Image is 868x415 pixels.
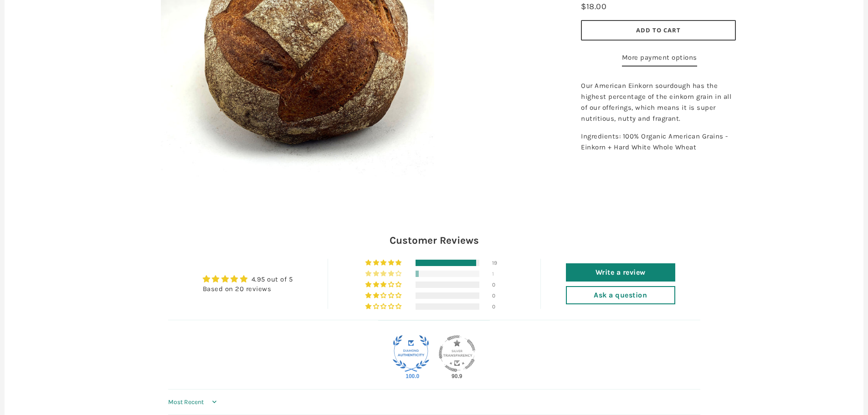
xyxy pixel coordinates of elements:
[393,335,429,372] img: Judge.me Diamond Authentic Shop medal
[581,20,736,41] button: Add to Cart
[439,335,475,372] a: Judge.me Silver Transparent Shop medal 90.9
[439,335,475,372] div: Silver Transparent Shop. Published at least 90% of verified reviews received in total
[365,271,403,277] div: 5% (1) reviews with 4 star rating
[492,260,503,266] div: 19
[203,284,293,294] div: Based on 20 reviews
[393,335,429,372] a: Judge.me Diamond Authentic Shop medal 100.0
[252,275,293,283] a: 4.95 out of 5
[581,132,728,151] span: Ingredients: 100% Organic American Grains - Einkorn + Hard White Whole Wheat
[622,52,697,67] a: More payment options
[450,373,464,380] div: 90.9
[365,260,403,266] div: 95% (19) reviews with 5 star rating
[566,263,675,282] a: Write a review
[393,335,429,372] div: Diamond Authentic Shop. 100% of published reviews are verified reviews
[636,26,681,34] span: Add to Cart
[439,335,475,372] img: Judge.me Silver Transparent Shop medal
[492,271,503,277] div: 1
[566,286,675,304] a: Ask a question
[581,82,731,123] span: Our American Einkorn sourdough has the highest percentage of the einkorn grain in all of our offe...
[203,274,293,284] div: Average rating is 4.95 stars
[168,233,700,248] h2: Customer Reviews
[404,373,418,380] div: 100.0
[168,393,220,411] select: Sort dropdown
